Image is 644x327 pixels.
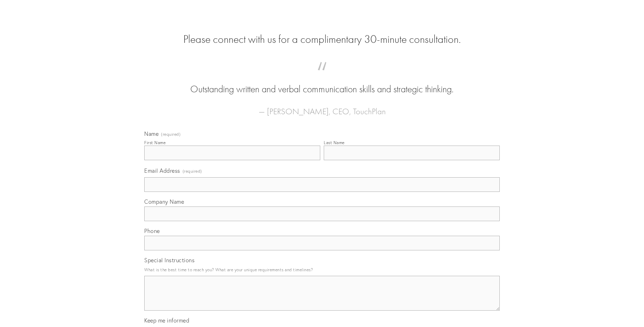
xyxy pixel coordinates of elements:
span: Company Name [144,198,184,205]
h2: Please connect with us for a complimentary 30-minute consultation. [144,33,500,46]
span: Keep me informed [144,317,189,324]
blockquote: Outstanding written and verbal communication skills and strategic thinking. [155,69,489,96]
span: Name [144,130,159,137]
span: (required) [161,132,181,137]
span: (required) [183,166,202,176]
div: Last Name [324,140,345,145]
div: First Name [144,140,166,145]
p: What is the best time to reach you? What are your unique requirements and timelines? [144,265,500,274]
span: “ [155,69,489,83]
span: Special Instructions [144,257,194,264]
span: Phone [144,227,160,234]
figcaption: — [PERSON_NAME], CEO, TouchPlan [155,96,489,118]
span: Email Address [144,167,180,174]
